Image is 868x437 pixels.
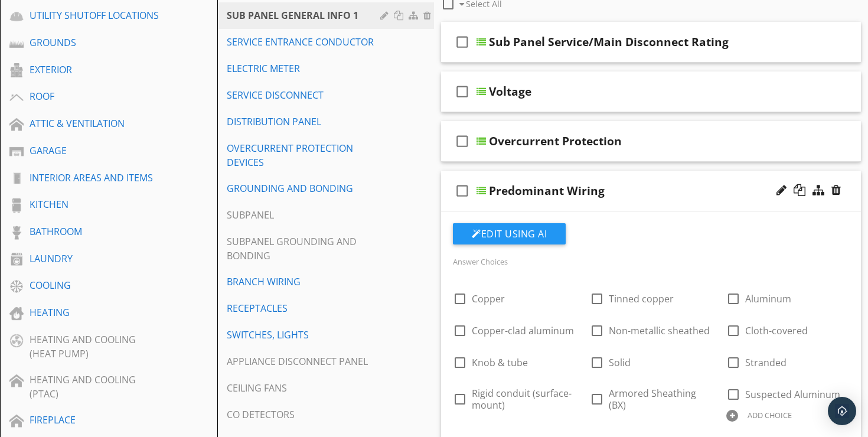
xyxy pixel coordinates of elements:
div: EXTERIOR [30,63,161,77]
div: BRANCH WIRING [227,275,384,289]
div: APPLIANCE DISCONNECT PANEL [227,354,384,368]
div: RECEPTACLES [227,301,384,315]
div: ATTIC & VENTILATION [30,116,161,131]
span: Rigid conduit (surface-mount) [472,387,572,412]
span: Tinned copper [609,292,674,305]
div: ELECTRIC METER [227,61,384,76]
i: check_box_outline_blank [453,77,472,106]
div: Sub Panel Service/Main Disconnect Rating [489,35,729,49]
div: GARAGE [30,144,161,158]
div: SUBPANEL GROUNDING AND BONDING [227,234,384,263]
div: SERVICE ENTRANCE CONDUCTOR [227,35,384,49]
div: DISTRIBUTION PANEL [227,115,384,129]
div: ADD CHOICE [748,410,792,420]
i: check_box_outline_blank [453,28,472,56]
span: Solid [609,356,631,369]
div: OVERCURRENT PROTECTION DEVICES [227,141,384,169]
button: Edit Using AI [453,223,566,244]
div: UTILITY SHUTOFF LOCATIONS [30,8,161,22]
div: CEILING FANS [227,381,384,395]
div: GROUNDING AND BONDING [227,181,384,195]
div: INTERIOR AREAS AND ITEMS [30,171,161,185]
div: HEATING AND COOLING (HEAT PUMP) [30,332,161,361]
i: check_box_outline_blank [453,127,472,155]
div: HEATING AND COOLING (PTAC) [30,373,161,401]
div: FIREPLACE [30,413,161,427]
label: Answer Choices [453,256,508,267]
div: Open Intercom Messenger [828,397,856,425]
div: Voltage [489,84,531,99]
span: Aluminum [745,292,791,305]
div: SUB PANEL GENERAL INFO 1 [227,8,384,22]
div: Overcurrent Protection [489,134,622,148]
div: SERVICE DISCONNECT [227,88,384,102]
div: Predominant Wiring [489,184,605,198]
i: check_box_outline_blank [453,177,472,205]
div: COOLING [30,278,161,292]
div: ROOF [30,89,161,103]
span: Copper-clad aluminum [472,324,574,337]
span: Non-metallic sheathed [609,324,710,337]
div: KITCHEN [30,197,161,211]
div: SWITCHES, LIGHTS [227,328,384,342]
span: Suspected Aluminum [745,388,840,401]
div: CO DETECTORS [227,407,384,422]
div: SUBPANEL [227,208,384,222]
span: Stranded [745,356,787,369]
div: GROUNDS [30,35,161,50]
div: LAUNDRY [30,252,161,266]
span: Copper [472,292,505,305]
span: Knob & tube [472,356,528,369]
div: HEATING [30,305,161,319]
span: Armored Sheathing (BX) [609,387,696,412]
div: BATHROOM [30,224,161,239]
span: Cloth-covered [745,324,808,337]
